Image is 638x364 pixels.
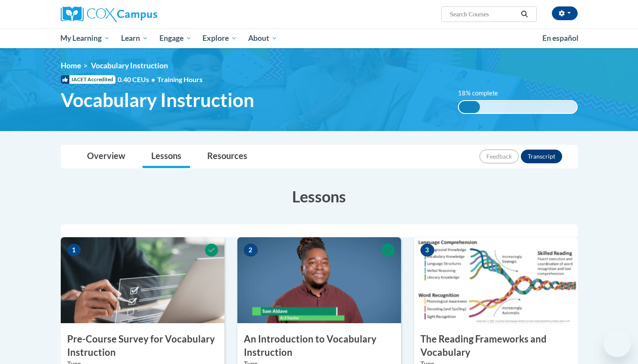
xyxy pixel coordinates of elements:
[67,244,81,257] span: 1
[458,89,507,98] label: 18% complete
[154,28,197,48] a: Engage
[60,33,110,43] span: My Learning
[61,237,224,323] img: Course Image
[61,6,224,22] a: Cox Campus
[48,28,591,48] div: Main menu
[115,28,154,48] a: Learn
[414,333,578,359] h3: The Reading Frameworks and Vocabulary
[604,330,631,357] iframe: Button to launch messaging window
[420,244,434,257] span: 3
[61,6,157,22] img: Cox Campus
[414,237,578,323] img: Course Image
[61,186,578,207] h3: Lessons
[118,75,157,84] span: 0.40 CEUs
[159,33,192,43] span: Engage
[243,28,283,48] a: About
[518,9,531,19] button: Search
[237,333,401,359] h3: An Introduction to Vocabulary Instruction
[199,145,256,168] a: Resources
[244,244,258,257] span: 2
[202,33,237,43] span: Explore
[78,145,134,168] a: Overview
[537,29,584,47] a: En español
[449,9,518,19] input: Search Courses
[248,33,277,43] span: About
[151,75,155,83] span: •
[521,150,562,163] button: Transcript
[91,61,168,70] span: Vocabulary Instruction
[55,28,116,48] a: My Learning
[61,61,81,70] a: Home
[197,28,243,48] a: Explore
[143,145,190,168] a: Lessons
[61,89,254,111] span: Vocabulary Instruction
[157,75,202,83] span: Training Hours
[542,34,579,43] span: En español
[552,6,578,20] button: Account Settings
[237,237,401,323] img: Course Image
[61,333,224,359] h3: Pre-Course Survey for Vocabulary Instruction
[459,101,480,113] div: 18% complete
[61,75,115,84] span: IACET Accredited
[479,150,519,163] button: Feedback
[121,33,148,43] span: Learn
